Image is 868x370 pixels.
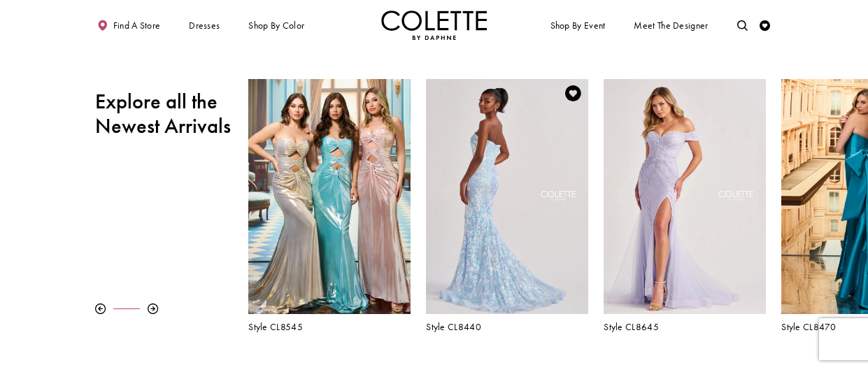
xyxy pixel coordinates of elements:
[418,71,596,341] div: Colette by Daphne Style No. CL8440
[550,20,606,31] span: Shop By Event
[248,322,410,332] a: Style CL8545
[604,79,765,314] a: Visit Colette by Daphne Style No. CL8645 Page
[248,20,304,31] span: Shop by color
[634,20,708,31] span: Meet the designer
[381,10,488,40] a: Visit Home Page
[632,10,711,40] a: Meet the designer
[604,322,765,332] a: Style CL8645
[113,20,161,31] span: Find a store
[95,10,163,40] a: Find a store
[734,10,750,40] a: Toggle search
[248,79,410,314] a: Visit Colette by Daphne Style No. CL8545 Page
[757,10,774,40] a: Check Wishlist
[426,322,588,332] a: Style CL8440
[246,10,307,40] span: Shop by color
[95,90,233,138] h2: Explore all the Newest Arrivals
[186,10,222,40] span: Dresses
[562,82,585,104] a: Add to Wishlist
[241,71,418,341] div: Colette by Daphne Style No. CL8545
[426,79,588,314] a: Visit Colette by Daphne Style No. CL8440 Page
[548,10,608,40] span: Shop By Event
[381,10,488,40] img: Colette by Daphne
[596,71,774,341] div: Colette by Daphne Style No. CL8645
[189,20,220,31] span: Dresses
